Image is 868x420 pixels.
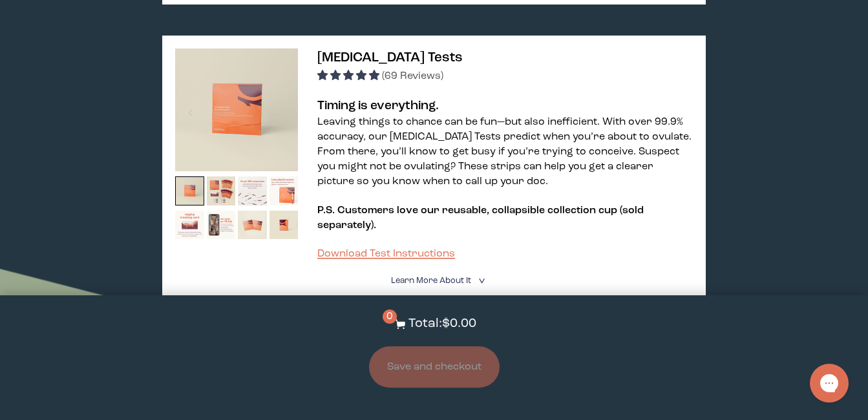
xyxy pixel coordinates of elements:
[207,176,236,205] img: thumbnail image
[317,100,439,112] strong: Timing is everything.
[382,71,443,81] span: (69 Reviews)
[270,176,299,205] img: thumbnail image
[391,277,471,285] span: Learn More About it
[369,346,500,388] button: Save and checkout
[238,211,267,240] img: thumbnail image
[408,315,476,333] p: Total: $0.00
[317,205,644,231] span: P.S. Customers love our reusable, collapsible collection cup (sold separately)
[175,211,204,240] img: thumbnail image
[391,275,478,287] summary: Learn More About it <
[317,115,693,189] p: Leaving things to chance can be fun—but also inefficient. With over 99.9% accuracy, our [MEDICAL_...
[270,211,299,240] img: thumbnail image
[474,277,487,284] i: <
[374,220,376,231] span: .
[238,176,267,205] img: thumbnail image
[207,211,236,240] img: thumbnail image
[317,51,463,65] span: [MEDICAL_DATA] Tests
[175,48,298,171] img: thumbnail image
[317,71,382,81] span: 4.96 stars
[317,249,455,259] a: Download Test Instructions
[803,359,855,407] iframe: Gorgias live chat messenger
[383,310,397,324] span: 0
[175,176,204,205] img: thumbnail image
